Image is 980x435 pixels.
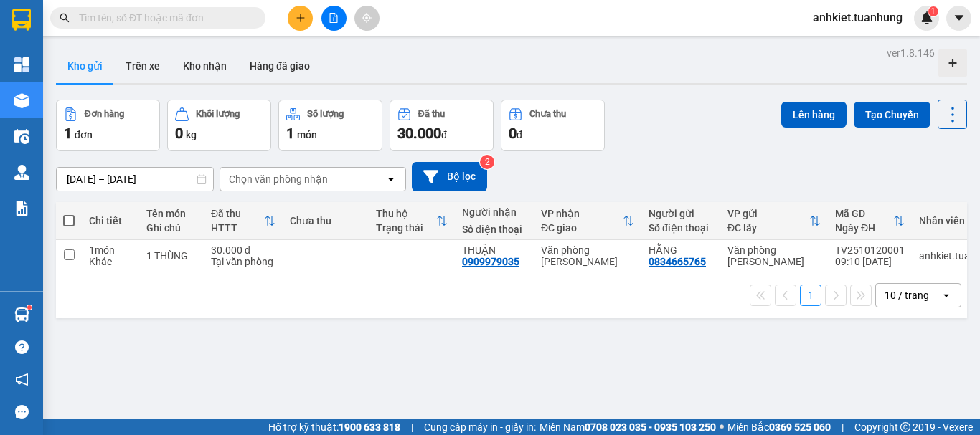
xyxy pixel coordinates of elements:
[329,13,339,23] span: file-add
[946,6,971,31] button: caret-down
[89,244,132,256] div: 1 món
[727,208,809,219] div: VP gửi
[64,125,72,142] span: 1
[376,222,436,234] div: Trạng thái
[397,125,441,142] span: 30.000
[75,129,93,140] span: đơn
[390,100,494,151] button: Đã thu30.000đ
[800,285,821,306] button: 1
[15,373,29,386] span: notification
[727,222,809,234] div: ĐC lấy
[114,49,171,83] button: Trên xe
[720,202,828,240] th: Toggle SortBy
[828,202,912,240] th: Toggle SortBy
[835,244,905,256] div: TV2510120001
[835,256,905,267] div: 09:10 [DATE]
[369,202,455,240] th: Toggle SortBy
[56,100,160,151] button: Đơn hàng1đơn
[441,129,447,140] span: đ
[288,6,313,31] button: plus
[418,109,445,119] div: Đã thu
[938,49,967,77] div: Tạo kho hàng mới
[649,208,713,219] div: Người gửi
[781,102,847,128] button: Lên hàng
[339,421,400,433] strong: 1900 633 818
[953,11,966,24] span: caret-down
[268,419,400,435] span: Hỗ trợ kỹ thuật:
[14,57,29,72] img: dashboard-icon
[307,109,344,119] div: Số lượng
[769,421,831,433] strong: 0369 525 060
[211,222,264,234] div: HTTT
[12,9,31,31] img: logo-vxr
[529,109,566,119] div: Chưa thu
[517,129,522,140] span: đ
[540,419,716,435] span: Miền Nam
[887,45,935,61] div: ver 1.8.146
[14,93,29,108] img: warehouse-icon
[835,208,893,219] div: Mã GD
[462,256,519,267] div: 0909979035
[930,6,936,16] span: 1
[649,244,713,256] div: HẰNG
[14,129,29,144] img: warehouse-icon
[462,224,527,235] div: Số điện thoại
[27,305,32,310] sup: 1
[941,290,952,301] svg: open
[411,419,413,435] span: |
[146,250,197,262] div: 1 THÙNG
[146,208,197,219] div: Tên món
[462,244,527,256] div: THUẬN
[146,222,197,234] div: Ghi chú
[211,244,275,256] div: 30.000 đ
[727,419,831,435] span: Miền Bắc
[167,100,271,151] button: Khối lượng0kg
[196,109,240,119] div: Khối lượng
[321,6,347,31] button: file-add
[297,129,317,140] span: món
[854,102,930,128] button: Tạo Chuyến
[928,6,938,16] sup: 1
[842,419,844,435] span: |
[541,208,623,219] div: VP nhận
[15,340,29,354] span: question-circle
[534,202,641,240] th: Toggle SortBy
[835,222,893,234] div: Ngày ĐH
[354,6,380,31] button: aim
[720,424,724,430] span: ⚪️
[175,125,183,142] span: 0
[385,173,397,185] svg: open
[376,208,436,219] div: Thu hộ
[585,421,716,433] strong: 0708 023 035 - 0935 103 250
[501,100,605,151] button: Chưa thu0đ
[286,125,294,142] span: 1
[238,49,321,83] button: Hàng đã giao
[85,109,124,119] div: Đơn hàng
[14,165,29,180] img: warehouse-icon
[424,419,536,435] span: Cung cấp máy in - giấy in:
[885,288,929,302] div: 10 / trang
[362,13,372,23] span: aim
[56,49,114,83] button: Kho gửi
[649,222,713,234] div: Số điện thoại
[14,201,29,216] img: solution-icon
[14,307,29,322] img: warehouse-icon
[296,13,306,23] span: plus
[727,244,821,267] div: Văn phòng [PERSON_NAME]
[171,49,238,83] button: Kho nhận
[480,155,494,169] sup: 2
[204,202,283,240] th: Toggle SortBy
[541,222,623,234] div: ĐC giao
[900,422,910,432] span: copyright
[278,100,382,151] button: Số lượng1món
[649,256,706,267] div: 0834665765
[412,162,487,191] button: Bộ lọc
[229,172,328,186] div: Chọn văn phòng nhận
[211,256,275,267] div: Tại văn phòng
[89,256,132,267] div: Khác
[801,9,914,27] span: anhkiet.tuanhung
[541,244,634,267] div: Văn phòng [PERSON_NAME]
[57,168,213,191] input: Select a date range.
[60,13,70,23] span: search
[15,405,29,419] span: message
